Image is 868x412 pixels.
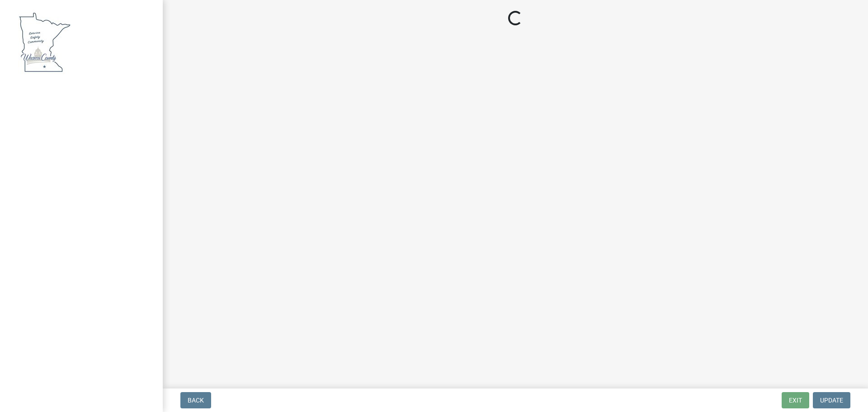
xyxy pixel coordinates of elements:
button: Update [813,392,850,408]
span: Back [188,397,204,404]
button: Back [180,392,211,408]
span: Update [820,397,843,404]
img: Waseca County, Minnesota [18,9,71,74]
button: Exit [782,392,809,408]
